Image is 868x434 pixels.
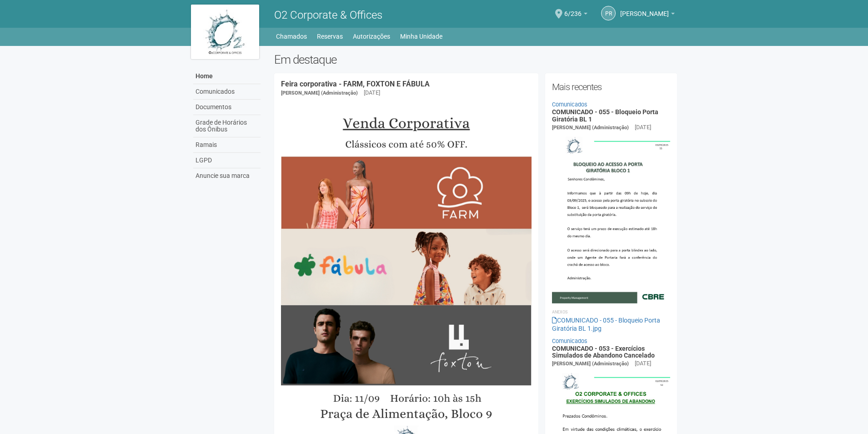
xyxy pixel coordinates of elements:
a: COMUNICADO - 055 - Bloqueio Porta Giratória BL 1 [552,108,658,122]
a: Ramais [193,137,261,153]
a: Home [193,69,261,84]
a: Comunicados [552,101,587,108]
a: Documentos [193,100,261,115]
a: COMUNICADO - 053 - Exercícios Simulados de Abandono Cancelado [552,345,655,359]
span: [PERSON_NAME] (Administração) [552,125,629,131]
a: Comunicados [552,338,587,344]
a: Reservas [317,30,343,43]
a: Anuncie sua marca [193,168,261,183]
a: Autorizações [353,30,390,43]
li: Anexos [552,308,671,316]
span: 6/236 [564,1,582,17]
a: Chamados [276,30,307,43]
span: [PERSON_NAME] (Administração) [552,361,629,367]
h2: Em destaque [274,53,677,66]
a: Grade de Horários dos Ônibus [193,115,261,137]
h2: Mais recentes [552,80,671,94]
img: logo.jpg [191,5,259,59]
span: O2 Corporate & Offices [274,9,382,21]
div: [DATE] [635,123,651,131]
a: 6/236 [564,11,587,19]
div: [DATE] [635,359,651,368]
a: PR [601,6,616,20]
img: COMUNICADO%20-%20055%20-%20Bloqueio%20Porta%20Girat%C3%B3ria%20BL%201.jpg [552,132,671,303]
a: Feira corporativa - FARM, FOXTON E FÁBULA [281,80,430,88]
a: COMUNICADO - 055 - Bloqueio Porta Giratória BL 1.jpg [552,317,660,332]
a: Comunicados [193,84,261,100]
a: LGPD [193,153,261,168]
div: [DATE] [364,89,380,97]
span: [PERSON_NAME] (Administração) [281,90,358,96]
a: Minha Unidade [400,30,442,43]
a: [PERSON_NAME] [620,11,675,19]
span: PATRÍCIA REGINA COELHO DOS SANTOS [620,1,669,17]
